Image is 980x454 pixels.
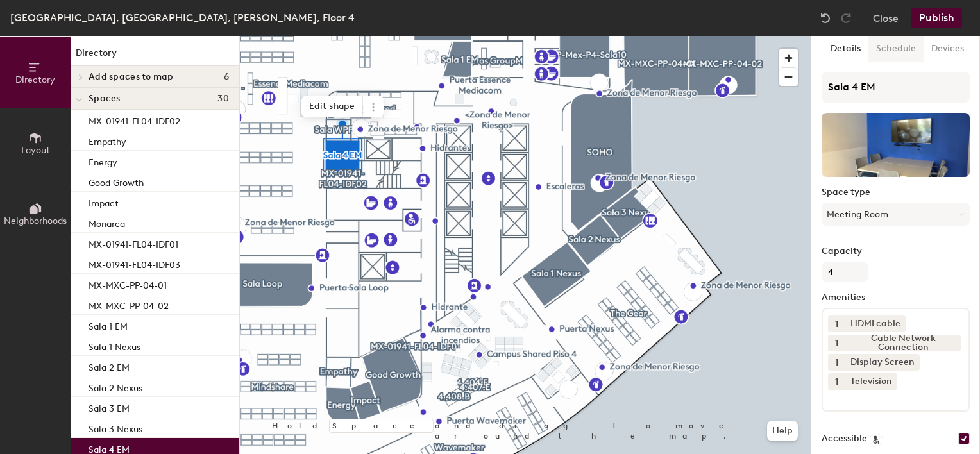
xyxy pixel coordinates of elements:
p: Energy [89,153,117,168]
button: Devices [924,36,972,62]
p: Empathy [89,133,126,147]
p: Impact [89,194,119,209]
span: Neighborhoods [4,215,67,226]
p: MX-MXC-PP-04-02 [89,297,169,312]
p: MX-MXC-PP-04-01 [89,276,167,291]
p: MX-01941-FL04-IDF01 [89,235,178,250]
button: Publish [911,8,962,28]
span: Layout [21,145,50,156]
img: The space named Sala 4 EM [822,113,970,177]
div: Display Screen [845,354,920,371]
span: 1 [835,356,838,369]
div: Cable Network Connection [845,335,961,351]
p: Sala 2 EM [89,358,130,373]
button: 1 [828,373,845,390]
label: Capacity [822,246,970,256]
button: Help [767,421,798,441]
p: Sala 1 Nexus [89,338,140,353]
button: 1 [828,354,845,371]
div: [GEOGRAPHIC_DATA], [GEOGRAPHIC_DATA], [PERSON_NAME], Floor 4 [10,10,355,26]
p: Sala 1 EM [89,317,128,332]
label: Space type [822,187,970,198]
span: Spaces [89,94,121,104]
span: 6 [224,72,229,82]
img: Undo [819,12,832,24]
p: Sala 3 EM [89,399,130,414]
span: 30 [217,94,229,104]
span: 1 [835,337,838,350]
span: 1 [835,317,838,331]
h1: Directory [71,46,239,66]
span: Add spaces to map [89,72,174,82]
button: Close [873,8,899,28]
p: MX-01941-FL04-IDF02 [89,112,180,127]
button: 1 [828,335,845,351]
button: Details [823,36,868,62]
div: HDMI cable [845,315,906,332]
div: Television [845,373,897,390]
p: Sala 2 Nexus [89,379,142,394]
p: MX-01941-FL04-IDF03 [89,256,180,271]
p: Monarca [89,215,125,230]
label: Amenities [822,292,970,303]
span: Edit shape [301,96,363,117]
button: 1 [828,315,845,332]
button: Meeting Room [822,203,970,226]
span: Directory [15,74,55,85]
p: Sala 3 Nexus [89,420,142,435]
span: 1 [835,375,838,389]
img: Redo [840,12,852,24]
p: Good Growth [89,174,144,189]
label: Accessible [822,433,867,444]
button: Schedule [868,36,924,62]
